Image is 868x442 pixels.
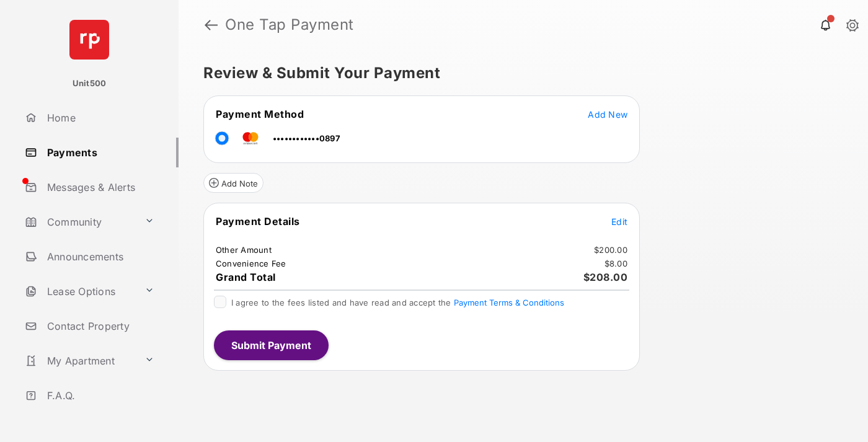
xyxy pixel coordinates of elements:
button: I agree to the fees listed and have read and accept the [454,298,564,307]
p: Unit500 [73,77,107,90]
button: Submit Payment [214,330,329,360]
span: I agree to the fees listed and have read and accept the [231,298,564,307]
span: Add New [588,109,627,120]
td: $8.00 [604,258,628,269]
a: Home [20,103,179,133]
span: Payment Method [216,108,304,120]
td: Convenience Fee [215,258,287,269]
a: Payments [20,138,179,167]
a: Contact Property [20,311,179,341]
span: Grand Total [216,271,276,283]
a: Community [20,207,139,237]
span: ••••••••••••0897 [273,133,340,143]
a: Lease Options [20,276,139,306]
img: svg+xml;base64,PHN2ZyB4bWxucz0iaHR0cDovL3d3dy53My5vcmcvMjAwMC9zdmciIHdpZHRoPSI2NCIgaGVpZ2h0PSI2NC... [69,20,109,60]
span: Payment Details [216,215,300,228]
button: Add Note [203,173,263,193]
h5: Review & Submit Your Payment [203,66,833,81]
a: My Apartment [20,346,139,376]
td: Other Amount [215,244,272,255]
strong: One Tap Payment [225,17,354,32]
td: $200.00 [593,244,628,255]
a: F.A.Q. [20,381,179,410]
button: Edit [611,215,627,228]
a: Announcements [20,242,179,272]
button: Add New [588,108,627,120]
span: $208.00 [583,271,628,283]
a: Messages & Alerts [20,172,179,202]
span: Edit [611,216,627,227]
